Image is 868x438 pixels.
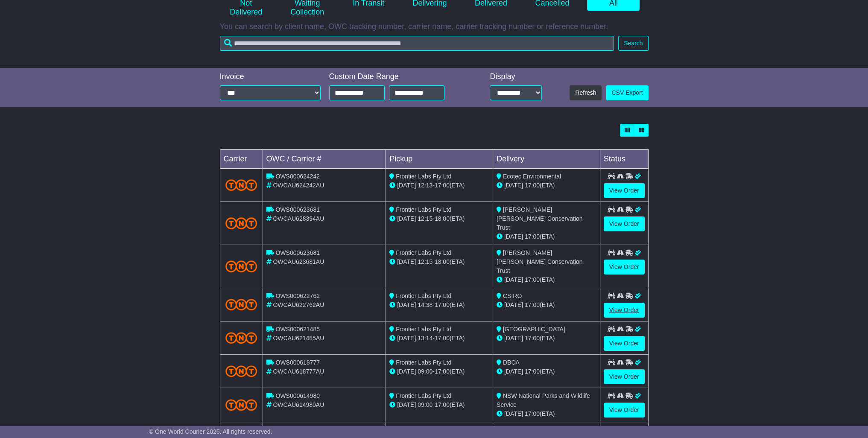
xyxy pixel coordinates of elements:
span: Ecotec Environmental [503,173,561,180]
div: - (ETA) [389,367,489,376]
td: Carrier [220,150,263,169]
div: Display [490,72,542,82]
span: [DATE] [504,182,523,189]
img: TNT_Domestic.png [225,299,257,310]
span: [DATE] [504,335,523,342]
span: 17:00 [525,410,540,417]
a: View Order [604,183,645,198]
img: TNT_Domestic.png [225,217,257,229]
a: View Order [604,369,645,384]
span: 17:00 [525,233,540,240]
span: OWS000618777 [275,359,320,366]
a: View Order [604,260,645,274]
span: Frontier Labs Pty Ltd [396,326,451,333]
td: Status [600,150,648,169]
span: OWS000621485 [275,326,320,333]
span: OWCAU614980AU [273,401,324,408]
div: - (ETA) [389,301,489,310]
span: 12:15 [418,258,433,265]
img: TNT_Domestic.png [225,399,257,411]
span: 17:00 [525,276,540,283]
span: 09:00 [418,401,433,408]
div: - (ETA) [389,334,489,343]
div: (ETA) [497,275,596,284]
span: [PERSON_NAME] [PERSON_NAME] Conservation Trust [497,249,583,274]
span: OWCAU628394AU [273,215,324,222]
button: Refresh [570,85,602,100]
div: (ETA) [497,409,596,418]
span: [DATE] [397,401,416,408]
span: 17:00 [435,368,450,375]
span: OWCAU618777AU [273,368,324,375]
span: 17:00 [525,368,540,375]
div: - (ETA) [389,257,489,266]
td: Delivery [493,150,600,169]
span: 14:38 [418,301,433,308]
span: DBCA [503,359,520,366]
span: 17:00 [435,301,450,308]
span: 13:14 [418,335,433,342]
span: 12:13 [418,182,433,189]
span: [DATE] [397,301,416,308]
img: TNT_Domestic.png [225,260,257,272]
span: 17:00 [435,335,450,342]
span: Frontier Labs Pty Ltd [396,359,451,366]
span: 17:00 [435,401,450,408]
span: © One World Courier 2025. All rights reserved. [149,428,272,435]
img: TNT_Domestic.png [225,332,257,344]
a: View Order [604,303,645,318]
span: 18:00 [435,258,450,265]
div: Invoice [220,72,321,82]
span: OWCAU622762AU [273,301,324,308]
span: [DATE] [397,368,416,375]
p: You can search by client name, OWC tracking number, carrier name, carrier tracking number or refe... [220,22,649,32]
span: 17:00 [525,335,540,342]
span: 17:00 [525,301,540,308]
div: (ETA) [497,301,596,310]
span: OWS000623681 [275,249,320,256]
div: - (ETA) [389,181,489,190]
a: View Order [604,216,645,231]
a: CSV Export [606,85,648,100]
span: 12:15 [418,215,433,222]
div: (ETA) [497,334,596,343]
span: OWS000622762 [275,292,320,299]
img: TNT_Domestic.png [225,179,257,191]
div: (ETA) [497,367,596,376]
span: 17:00 [435,182,450,189]
span: Frontier Labs Pty Ltd [396,249,451,256]
span: [DATE] [504,276,523,283]
span: [DATE] [504,301,523,308]
div: Custom Date Range [329,72,466,82]
span: OWCAU624242AU [273,182,324,189]
td: Pickup [386,150,493,169]
span: Frontier Labs Pty Ltd [396,292,451,299]
span: [DATE] [504,410,523,417]
span: OWS000614980 [275,392,320,399]
img: TNT_Domestic.png [225,365,257,377]
div: - (ETA) [389,214,489,223]
div: - (ETA) [389,400,489,409]
span: [DATE] [397,215,416,222]
span: [DATE] [504,368,523,375]
span: OWCAU623681AU [273,258,324,265]
a: View Order [604,403,645,418]
span: 18:00 [435,215,450,222]
span: OWS000623681 [275,206,320,213]
button: Search [618,36,648,51]
span: [DATE] [397,335,416,342]
span: [PERSON_NAME] [PERSON_NAME] Conservation Trust [497,206,583,231]
span: 17:00 [525,182,540,189]
span: OWS000624242 [275,173,320,180]
div: (ETA) [497,181,596,190]
span: [DATE] [397,258,416,265]
span: Frontier Labs Pty Ltd [396,206,451,213]
span: Frontier Labs Pty Ltd [396,392,451,399]
span: [DATE] [397,182,416,189]
span: [GEOGRAPHIC_DATA] [503,326,565,333]
a: View Order [604,336,645,351]
span: CSIRO [503,292,522,299]
span: OWCAU621485AU [273,335,324,342]
span: Frontier Labs Pty Ltd [396,173,451,180]
span: [DATE] [504,233,523,240]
